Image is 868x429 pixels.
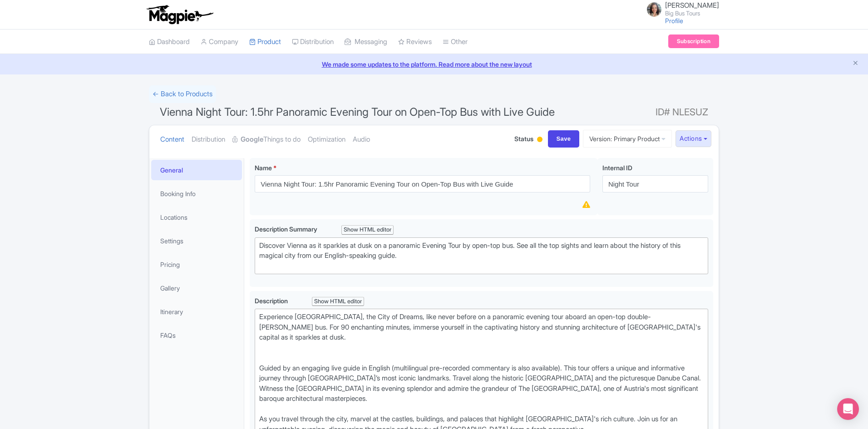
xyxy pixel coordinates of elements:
[514,134,533,143] span: Status
[151,160,242,180] a: General
[548,130,580,148] input: Save
[151,301,242,322] a: Itinerary
[192,125,225,154] a: Distribution
[232,125,301,154] a: GoogleThings to do
[151,207,242,227] a: Locations
[345,30,387,54] a: Messaging
[5,59,863,69] a: We made some updates to the platform. Read more about the new layout
[249,30,281,54] a: Product
[201,30,238,54] a: Company
[292,30,334,54] a: Distribution
[241,134,263,145] strong: Google
[160,105,555,118] span: Vienna Night Tour: 1.5hr Panoramic Evening Tour on Open-Top Bus with Live Guide
[312,297,364,306] div: Show HTML editor
[665,10,719,16] small: Big Bus Tours
[144,5,215,25] img: logo-ab69f6fb50320c5b225c76a69d11143b.png
[535,133,544,147] div: Building
[151,325,242,345] a: FAQs
[837,398,859,420] div: Open Intercom Messenger
[602,164,632,172] span: Internal ID
[398,30,432,54] a: Reviews
[255,225,319,233] span: Description Summary
[259,241,704,271] div: Discover Vienna as it sparkles at dusk on a panoramic Evening Tour by open-top bus. See all the t...
[149,30,190,54] a: Dashboard
[852,59,859,69] button: Close announcement
[341,225,394,235] div: Show HTML editor
[443,30,468,54] a: Other
[656,103,708,121] span: ID# NLESUZ
[149,85,216,103] a: ← Back to Products
[668,35,719,48] a: Subscription
[665,17,683,25] a: Profile
[151,183,242,204] a: Booking Info
[353,125,370,154] a: Audio
[665,1,719,10] span: [PERSON_NAME]
[676,130,711,147] button: Actions
[255,297,289,305] span: Description
[160,125,184,154] a: Content
[151,231,242,251] a: Settings
[641,2,719,16] a: [PERSON_NAME] Big Bus Tours
[583,130,672,148] a: Version: Primary Product
[255,164,272,172] span: Name
[308,125,345,154] a: Optimization
[647,2,661,17] img: jfp7o2nd6rbrsspqilhl.jpg
[151,254,242,275] a: Pricing
[151,278,242,298] a: Gallery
